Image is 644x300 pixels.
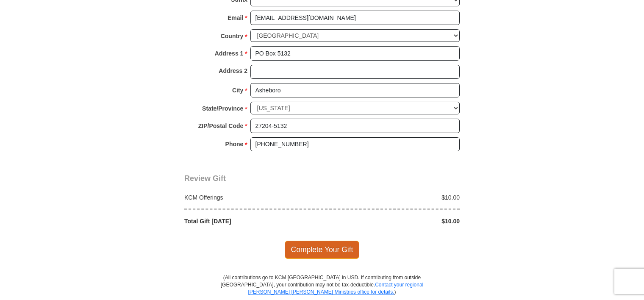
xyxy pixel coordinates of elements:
[322,193,464,202] div: $10.00
[221,30,244,42] strong: Country
[285,241,360,258] span: Complete Your Gift
[225,138,244,150] strong: Phone
[248,282,423,295] a: Contact your regional [PERSON_NAME] [PERSON_NAME] Ministries office for details.
[232,84,243,96] strong: City
[228,12,243,24] strong: Email
[180,217,322,225] div: Total Gift [DATE]
[202,103,243,114] strong: State/Province
[198,120,244,132] strong: ZIP/Postal Code
[215,47,244,59] strong: Address 1
[219,65,247,77] strong: Address 2
[184,174,226,183] span: Review Gift
[180,193,322,202] div: KCM Offerings
[322,217,464,225] div: $10.00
